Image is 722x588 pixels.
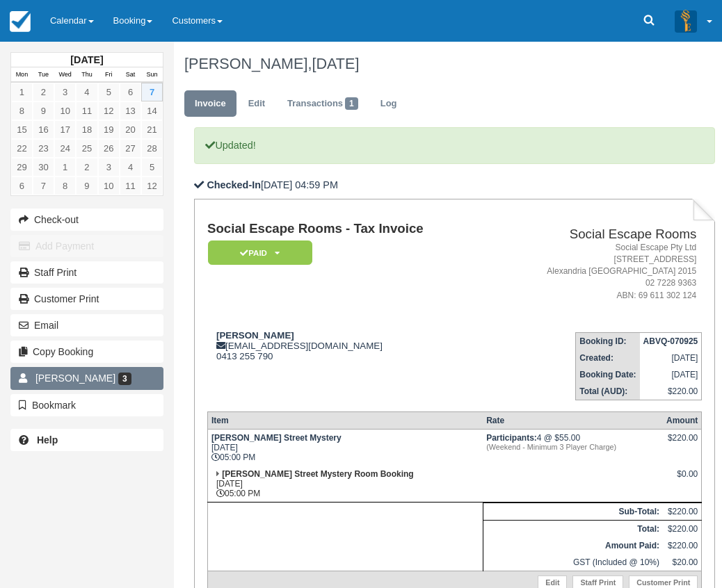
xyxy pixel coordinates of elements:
button: Copy Booking [10,341,163,363]
td: [DATE] [640,366,702,383]
a: 2 [76,158,97,177]
td: GST (Included @ 10%) [483,554,663,571]
td: $220.00 [640,383,702,400]
th: Wed [54,67,76,83]
th: Thu [76,67,97,83]
a: 5 [141,158,163,177]
a: 10 [54,101,76,120]
a: Invoice [184,90,236,117]
th: Sun [141,67,163,83]
em: (Weekend - Minimum 3 Player Charge) [486,443,659,451]
a: Edit [238,90,275,117]
a: 9 [33,101,54,120]
a: 3 [98,158,120,177]
td: $20.00 [663,554,702,571]
th: Amount [663,411,702,429]
strong: [PERSON_NAME] [216,330,294,341]
a: 20 [120,120,141,139]
a: Transactions1 [277,90,369,117]
a: 8 [11,101,33,120]
a: 7 [33,177,54,195]
a: 9 [76,177,97,195]
a: 21 [141,120,163,139]
a: [PERSON_NAME] 3 [10,367,163,389]
th: Rate [483,411,663,429]
em: Paid [208,240,312,265]
div: $0.00 [666,469,698,490]
td: [DATE] 05:00 PM [207,466,483,503]
strong: [PERSON_NAME] Street Mystery [211,433,342,443]
th: Booking Date: [576,366,640,383]
address: Social Escape Pty Ltd [STREET_ADDRESS] Alexandria [GEOGRAPHIC_DATA] 2015 02 7228 9363 ABN: 69 611... [497,242,696,302]
a: 8 [54,177,76,195]
th: Item [207,411,483,429]
a: 13 [120,101,141,120]
p: [DATE] 04:59 PM [194,178,715,193]
th: Created: [576,350,640,366]
a: 29 [11,158,33,177]
td: $220.00 [663,503,702,520]
th: Sub-Total: [483,503,663,520]
span: [PERSON_NAME] [35,373,115,384]
a: 24 [54,139,76,158]
th: Tue [33,67,54,83]
a: 25 [76,139,97,158]
a: Staff Print [10,261,163,284]
button: Check-out [10,209,163,231]
a: Paid [207,240,307,266]
th: Amount Paid: [483,537,663,554]
a: 3 [54,83,76,101]
a: 12 [141,177,163,195]
td: 4 @ $55.00 [483,429,663,466]
th: Sat [120,67,141,83]
a: 7 [141,83,163,101]
td: [DATE] [640,350,702,366]
a: 11 [76,101,97,120]
a: 19 [98,120,120,139]
a: 4 [120,158,141,177]
strong: [DATE] [70,54,103,65]
a: 1 [11,83,33,101]
a: 30 [33,158,54,177]
a: 2 [33,83,54,101]
a: 16 [33,120,54,139]
a: 26 [98,139,120,158]
a: Customer Print [10,288,163,310]
td: [DATE] 05:00 PM [207,429,483,466]
a: Help [10,429,163,451]
a: 5 [98,83,120,101]
th: Booking ID: [576,332,640,350]
a: 6 [120,83,141,101]
th: Total: [483,520,663,537]
span: 1 [345,97,358,110]
a: 10 [98,177,120,195]
h2: Social Escape Rooms [497,227,696,242]
b: Checked-In [207,179,261,190]
a: 27 [120,139,141,158]
a: 28 [141,139,163,158]
button: Add Payment [10,235,163,257]
a: 22 [11,139,33,158]
div: $220.00 [666,433,698,454]
div: [EMAIL_ADDRESS][DOMAIN_NAME] 0413 255 790 [207,330,491,361]
span: [DATE] [312,55,359,72]
button: Email [10,314,163,336]
strong: ABVQ-070925 [643,336,698,346]
a: 18 [76,120,97,139]
img: A3 [675,10,697,32]
a: 1 [54,158,76,177]
th: Total (AUD): [576,383,640,400]
a: 11 [120,177,141,195]
button: Bookmark [10,394,163,416]
a: Log [370,90,408,117]
strong: [PERSON_NAME] Street Mystery Room Booking [222,469,413,479]
th: Fri [98,67,120,83]
a: 17 [54,120,76,139]
a: 23 [33,139,54,158]
th: Mon [11,67,33,83]
td: $220.00 [663,520,702,537]
a: 14 [141,101,163,120]
a: 15 [11,120,33,139]
b: Help [37,434,58,446]
span: 3 [118,373,131,385]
